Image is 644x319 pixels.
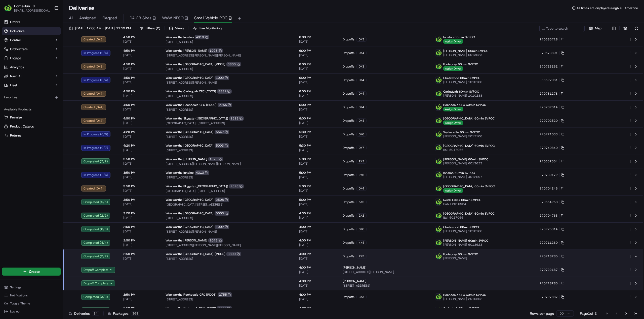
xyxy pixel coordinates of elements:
span: 4:50 PM [123,103,157,107]
span: [DATE] [299,189,335,193]
div: 5003 [215,143,229,148]
span: Orchestrate [10,47,28,51]
span: [DATE] [123,121,157,125]
span: Dropoffs [343,200,354,204]
span: Dropoffs [343,214,354,218]
div: Available Products [2,105,61,113]
span: [STREET_ADDRESS][PERSON_NAME] [166,81,291,85]
div: 0 / 4 [356,78,367,82]
span: [DATE] [299,162,335,166]
span: 4:00 PM [299,225,335,229]
span: 2:50 PM [123,238,157,242]
span: Rahul 2016924 [443,202,481,206]
span: DA 2B Sites [130,15,151,21]
span: 6:00 PM [299,62,335,66]
span: Fleet [10,83,17,88]
span: [DATE] [123,243,157,247]
span: Live Monitoring [199,26,222,31]
span: 4:50 PM [123,76,157,80]
div: 3800 [226,62,241,67]
span: Footscray 60min SVPOC [443,62,478,66]
span: Nash AI [10,74,21,79]
span: All times are displayed using AEST timezone [577,6,638,10]
span: 270740840 [540,146,558,150]
span: Returns [10,133,21,138]
img: ww.png [435,90,442,97]
span: [STREET_ADDRESS][PERSON_NAME][PERSON_NAME] [166,162,291,166]
span: 270685718 [540,37,558,41]
img: ww.png [435,117,442,124]
button: 270702614 [540,105,564,109]
button: 270652554 [540,159,564,163]
button: 270721033 [540,132,564,136]
span: 270727887 [540,295,558,299]
span: 6:00 PM [299,116,335,120]
span: Innaloo 60min SVPOC [443,171,475,175]
span: [GEOGRAPHIC_DATA] 60min SVPOC [443,184,495,188]
span: Control [10,38,21,42]
div: 5547 [215,130,229,134]
img: ww.png [435,185,442,192]
div: 4 / 4 [356,240,367,245]
span: [STREET_ADDRESS] [166,175,291,179]
span: [PERSON_NAME] 5017106 [443,134,482,138]
span: Dropoffs [343,78,354,82]
a: Analytics [2,63,61,71]
button: 270704763 [540,214,564,218]
div: 4313 [195,35,209,39]
span: 270652554 [540,159,558,163]
span: Bali 5017066 [443,148,495,152]
div: 0 / 3 [356,37,367,42]
span: Assign Driver [443,188,463,193]
span: [DATE] [123,148,157,152]
span: [PERSON_NAME] 60min SVPOC [443,49,488,53]
img: ww.png [435,239,442,246]
span: ( 2 ) [156,26,160,31]
span: [GEOGRAPHIC_DATA] 60min SVPOC [443,212,495,216]
span: Assign Driver [443,66,463,71]
span: Dropoffs [343,159,354,163]
span: [STREET_ADDRESS] [166,94,291,98]
span: Woolworths [GEOGRAPHIC_DATA] [166,225,214,229]
span: Assign Driver [443,107,463,111]
div: 2 / 2 [356,159,367,164]
span: [DATE] [299,135,335,139]
span: 270275314 [540,227,558,231]
img: ww.png [435,158,442,165]
span: Bali 5017066 [443,216,495,220]
span: Dropoffs [343,186,354,190]
div: 0 / 4 [356,118,367,123]
img: ww.png [435,226,442,232]
button: 270727887 [540,295,564,299]
button: Refresh [633,25,640,32]
button: 270740840 [540,146,564,150]
button: Orchestrate [2,45,61,53]
span: Woolworths [PERSON_NAME] [166,157,207,161]
span: Chatswood 60min SVPOC [443,76,480,80]
button: [EMAIL_ADDRESS][DOMAIN_NAME] [14,9,50,13]
div: 0 / 4 [356,186,367,191]
span: [DATE] [123,216,157,220]
span: Assign Driver [443,39,463,44]
span: Chatswood 60min SVPOC [443,225,480,229]
span: Woolworths Rochedale CFC (RDOS) [166,103,217,107]
span: 4:30 PM [299,211,335,215]
div: 8882 [217,89,232,94]
span: [STREET_ADDRESS] [166,108,291,112]
div: 4313 [195,170,209,175]
span: North Lakes 60min SVPOC [443,198,481,202]
span: [DATE] [299,94,335,98]
button: 270704246 [540,186,564,190]
img: ww.png [435,172,442,178]
span: 5:30 PM [299,144,335,148]
span: Woolworths Caringbah CFC (CDOS) [166,89,216,93]
span: Dropoffs [343,92,354,96]
h1: Deliveries [69,4,95,12]
div: 5003 [215,211,229,216]
div: 0 / 4 [356,51,367,55]
button: 270718285 [540,254,564,258]
div: 1073 [208,238,223,243]
button: Log out [2,308,61,315]
button: 270722187 [540,268,564,272]
div: 2755 [218,103,232,107]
